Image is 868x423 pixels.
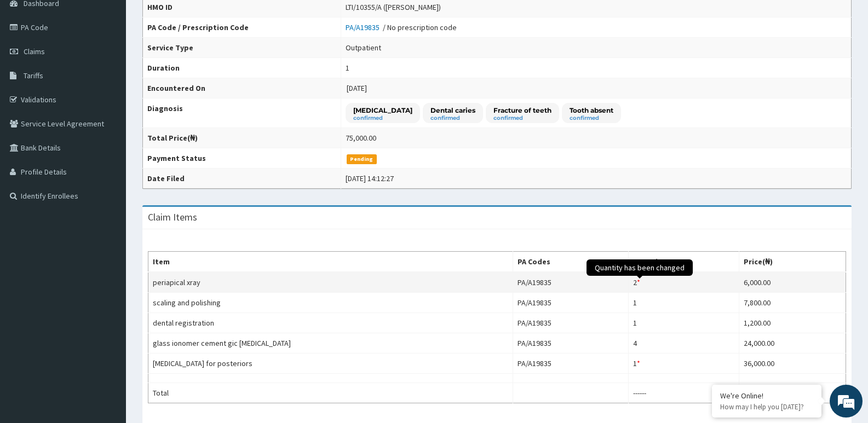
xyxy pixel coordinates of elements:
[513,252,629,273] th: PA Codes
[739,383,846,403] td: 75,000.00
[346,2,441,13] div: LTI/10355/A ([PERSON_NAME])
[143,58,341,78] th: Duration
[739,354,846,374] td: 36,000.00
[570,115,613,121] small: confirmed
[353,115,412,121] small: confirmed
[148,293,513,313] td: scaling and polishing
[628,293,739,313] td: 1
[143,38,341,58] th: Service Type
[739,272,846,293] td: 6,000.00
[143,169,341,189] th: Date Filed
[628,272,739,293] td: 2
[628,383,739,403] td: ------
[513,293,629,313] td: PA/A19835
[628,354,739,374] td: 1
[143,78,341,98] th: Encountered On
[24,71,43,80] span: Tariffs
[346,62,349,73] div: 1
[346,22,457,33] div: / No prescription code
[346,132,376,143] div: 75,000.00
[143,18,341,38] th: PA Code / Prescription Code
[143,98,341,128] th: Diagnosis
[353,106,412,115] p: [MEDICAL_DATA]
[148,383,513,403] td: Total
[148,333,513,354] td: glass ionomer cement gic [MEDICAL_DATA]
[24,47,45,56] span: Claims
[739,252,846,273] th: Price(₦)
[739,313,846,333] td: 1,200.00
[346,22,383,32] a: PA/A19835
[148,252,513,273] th: Item
[143,128,341,148] th: Total Price(₦)
[347,83,367,93] span: [DATE]
[513,333,629,354] td: PA/A19835
[720,402,813,412] p: How may I help you today?
[587,259,693,276] span: Quantity has been changed
[513,354,629,374] td: PA/A19835
[148,272,513,293] td: periapical xray
[513,313,629,333] td: PA/A19835
[570,106,613,115] p: Tooth absent
[148,212,197,222] h3: Claim Items
[628,313,739,333] td: 1
[148,354,513,374] td: [MEDICAL_DATA] for posteriors
[430,115,475,121] small: confirmed
[430,106,475,115] p: Dental caries
[628,333,739,354] td: 4
[148,313,513,333] td: dental registration
[143,148,341,169] th: Payment Status
[346,173,394,184] div: [DATE] 14:12:27
[513,272,629,293] td: PA/A19835
[493,106,551,115] p: Fracture of teeth
[346,42,381,53] div: Outpatient
[720,391,813,401] div: We're Online!
[739,293,846,313] td: 7,800.00
[347,154,377,164] span: Pending
[739,333,846,354] td: 24,000.00
[493,115,551,121] small: confirmed
[628,252,739,273] th: Quantity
